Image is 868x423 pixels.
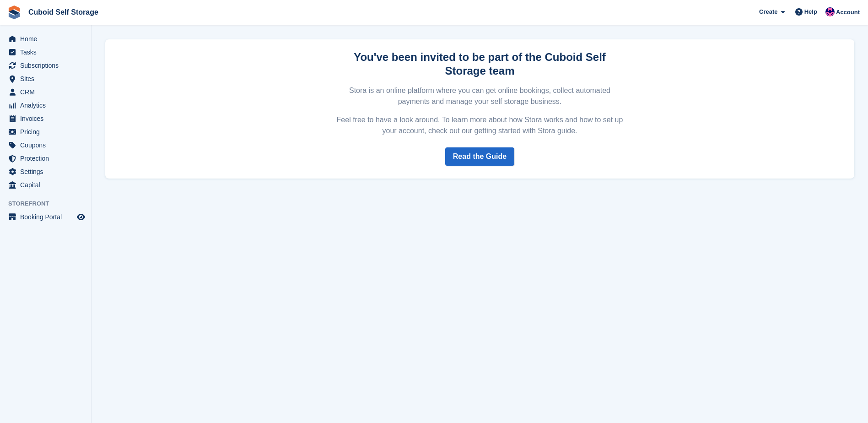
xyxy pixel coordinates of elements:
a: menu [5,165,86,178]
span: Storefront [8,199,91,208]
p: Stora is an online platform where you can get online bookings, collect automated payments and man... [335,85,625,107]
a: Cuboid Self Storage [25,5,102,20]
img: Gurpreet Dev [825,7,835,16]
span: Analytics [20,99,75,112]
span: Account [836,8,860,17]
a: menu [5,139,86,152]
span: Booking Portal [20,211,75,223]
a: menu [5,72,86,85]
a: menu [5,33,86,45]
a: menu [5,211,86,223]
a: menu [5,59,86,72]
span: Invoices [20,112,75,125]
span: Home [20,33,75,45]
span: Subscriptions [20,59,75,72]
a: Read the Guide [445,147,514,166]
img: stora-icon-8386f47178a22dfd0bd8f6a31ec36ba5ce8667c1dd55bd0f319d3a0aa187defe.svg [7,5,21,19]
a: menu [5,179,86,191]
p: Feel free to have a look around. To learn more about how Stora works and how to set up your accou... [335,114,625,136]
span: Coupons [20,139,75,152]
span: Capital [20,179,75,191]
span: Sites [20,72,75,85]
span: Help [804,7,817,16]
span: Create [759,7,777,16]
a: menu [5,152,86,165]
strong: You've been invited to be part of the Cuboid Self Storage team [354,51,606,77]
span: Tasks [20,46,75,59]
span: CRM [20,86,75,98]
a: menu [5,125,86,138]
a: menu [5,86,86,98]
a: menu [5,112,86,125]
a: Preview store [75,211,86,222]
a: menu [5,99,86,112]
span: Settings [20,165,75,178]
span: Protection [20,152,75,165]
span: Pricing [20,125,75,138]
a: menu [5,46,86,59]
